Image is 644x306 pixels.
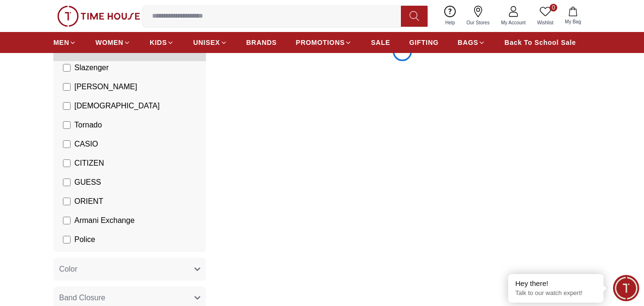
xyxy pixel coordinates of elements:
[515,289,596,297] p: Talk to our watch expert!
[550,4,557,11] span: 0
[74,100,160,112] span: [DEMOGRAPHIC_DATA]
[63,198,71,205] input: ORIENT
[74,138,98,150] span: CASIO
[95,38,123,47] span: WOMEN
[246,34,277,51] a: BRANDS
[561,18,585,25] span: My Bag
[193,34,227,51] a: UNISEX
[63,102,71,110] input: [DEMOGRAPHIC_DATA]
[53,34,76,51] a: MEN
[63,217,71,224] input: Armani Exchange
[504,34,576,51] a: Back To School Sale
[53,38,69,47] span: MEN
[74,215,134,226] span: Armani Exchange
[559,5,587,27] button: My Bag
[409,34,439,51] a: GIFTING
[63,83,71,91] input: [PERSON_NAME]
[74,81,137,93] span: [PERSON_NAME]
[74,196,103,207] span: ORIENT
[59,292,105,304] span: Band Closure
[63,236,71,243] input: Police
[150,38,167,47] span: KIDS
[193,38,220,47] span: UNISEX
[63,179,71,186] input: GUESS
[296,34,352,51] a: PROMOTIONS
[246,38,277,47] span: BRANDS
[95,34,131,51] a: WOMEN
[59,264,77,275] span: Color
[63,121,71,129] input: Tornado
[371,38,390,47] span: SALE
[74,62,109,74] span: Slazenger
[458,34,485,51] a: BAGS
[63,159,71,167] input: CITIZEN
[441,19,459,26] span: Help
[296,38,345,47] span: PROMOTIONS
[74,234,95,245] span: Police
[463,19,493,26] span: Our Stores
[63,64,71,72] input: Slazenger
[74,158,104,169] span: CITIZEN
[532,4,559,28] a: 0Wishlist
[150,34,174,51] a: KIDS
[613,275,639,301] div: Chat Widget
[74,119,102,131] span: Tornado
[63,140,71,148] input: CASIO
[371,34,390,51] a: SALE
[515,279,596,288] div: Hey there!
[74,177,101,188] span: GUESS
[409,38,439,47] span: GIFTING
[57,6,140,27] img: ...
[504,38,576,47] span: Back To School Sale
[458,38,478,47] span: BAGS
[461,4,495,28] a: Our Stores
[533,19,557,26] span: Wishlist
[53,258,206,281] button: Color
[497,19,530,26] span: My Account
[440,4,461,28] a: Help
